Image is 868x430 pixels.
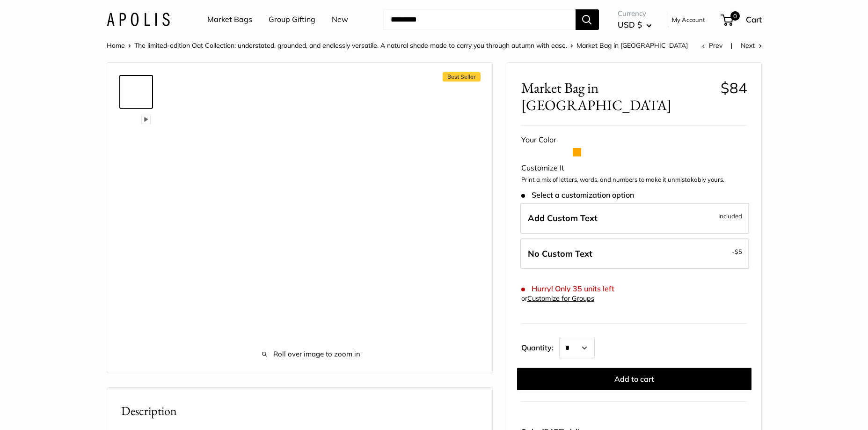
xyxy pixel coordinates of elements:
span: Select a customization option [521,191,634,200]
span: Cart [746,15,762,24]
h2: Description [121,402,478,420]
span: Market Bag in [GEOGRAPHIC_DATA] [521,79,714,114]
a: Market Bag in Oat [119,262,153,296]
span: Currency [618,7,652,20]
a: Prev [702,41,722,50]
span: Best Seller [443,72,481,82]
a: Market Bag in Oat [119,75,153,109]
span: Included [718,210,742,222]
span: No Custom Text [528,248,592,259]
span: Hurry! Only 35 units left [521,284,614,293]
label: Quantity: [521,335,559,358]
label: Add Custom Text [520,203,749,234]
a: My Account [672,14,705,25]
label: Leave Blank [520,238,749,269]
span: - [732,246,742,257]
button: Search [576,9,599,30]
div: Customize It [521,161,747,175]
span: Market Bag in [GEOGRAPHIC_DATA] [576,41,688,50]
a: New [332,13,348,27]
a: Market Bags [207,13,252,27]
a: Market Bag in Oat [119,187,153,221]
img: Apolis [107,13,170,26]
nav: Breadcrumb [107,39,688,52]
a: Market Bag in Oat [119,225,153,259]
span: Add Custom Text [528,213,598,223]
a: Customize for Groups [527,294,594,303]
p: Print a mix of letters, words, and numbers to make it unmistakably yours. [521,175,747,185]
a: Next [741,41,762,50]
a: The limited-edition Oat Collection: understated, grounded, and endlessly versatile. A natural sha... [134,41,567,50]
button: USD $ [618,17,652,32]
button: Add to cart [517,368,751,390]
div: Your Color [521,133,747,147]
span: Roll over image to zoom in [182,348,440,361]
span: USD $ [618,20,642,30]
a: Market Bag in Oat [119,112,153,146]
span: 0 [730,11,739,21]
a: 0 Cart [722,12,762,27]
span: $84 [721,79,747,97]
a: Group Gifting [269,13,315,27]
input: Search... [383,9,576,30]
div: or [521,292,594,305]
span: $5 [735,248,742,255]
a: Market Bag in Oat [119,150,153,184]
a: Home [107,41,125,50]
